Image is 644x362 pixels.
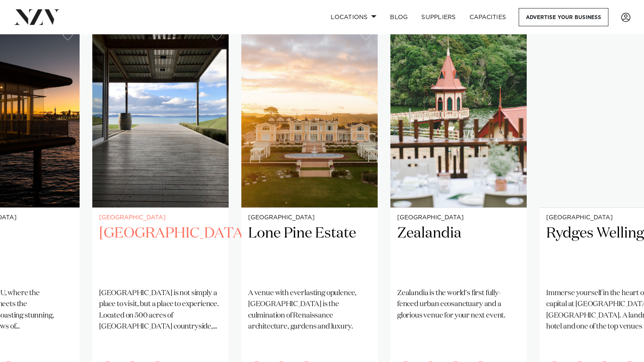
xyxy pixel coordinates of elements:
h2: Lone Pine Estate [248,224,371,281]
a: Capacities [463,8,513,26]
img: Rātā Cafe at Zealandia [390,25,527,207]
a: BLOG [383,8,415,26]
a: Advertise your business [519,8,608,26]
h2: Zealandia [397,224,520,281]
p: A venue with everlasting opulence, [GEOGRAPHIC_DATA] is the culmination of Renaissance architectu... [248,288,371,332]
small: [GEOGRAPHIC_DATA] [248,215,371,221]
p: [GEOGRAPHIC_DATA] is not simply a place to visit, but a place to experience. Located on 500 acres... [99,288,222,332]
a: SUPPLIERS [415,8,462,26]
small: [GEOGRAPHIC_DATA] [99,215,222,221]
img: nzv-logo.png [14,9,60,25]
small: [GEOGRAPHIC_DATA] [397,215,520,221]
a: Locations [324,8,383,26]
p: Zealandia is the world's first fully-fenced urban ecosanctuary and a glorious venue for your next... [397,288,520,321]
h2: [GEOGRAPHIC_DATA] [99,224,222,281]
